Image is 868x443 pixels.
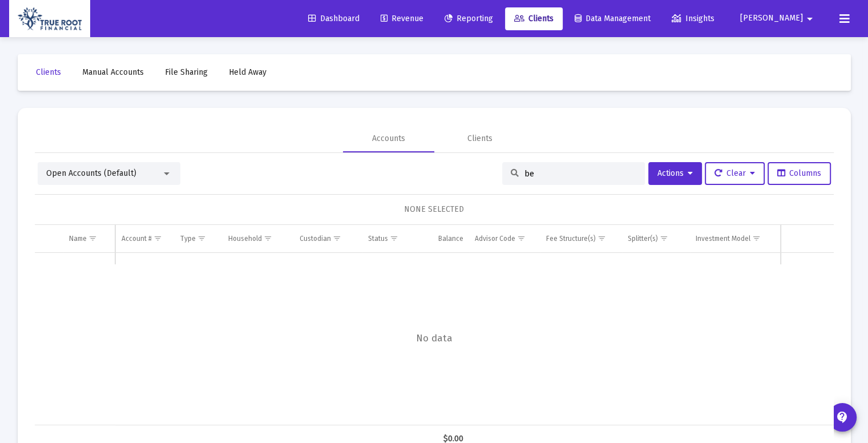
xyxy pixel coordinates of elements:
[46,168,136,178] span: Open Accounts (Default)
[777,168,821,178] span: Columns
[768,162,831,185] button: Columns
[73,61,153,84] a: Manual Accounts
[467,133,492,144] div: Clients
[165,67,208,77] span: File Sharing
[299,7,369,30] a: Dashboard
[672,14,714,23] span: Insights
[121,234,151,243] div: Account #
[229,67,267,77] span: Held Away
[628,234,658,243] div: Splitter(s)
[372,7,433,30] a: Revenue
[156,61,217,84] a: File Sharing
[835,410,849,424] mat-icon: contact_support
[648,162,702,185] button: Actions
[197,234,206,243] span: Show filter options for column 'Type'
[88,234,97,243] span: Show filter options for column 'Name'
[223,225,294,252] td: Column Household
[333,234,341,243] span: Show filter options for column 'Custodian'
[300,234,331,243] div: Custodian
[180,234,196,243] div: Type
[69,234,87,243] div: Name
[657,168,693,178] span: Actions
[622,225,690,252] td: Column Splitter(s)
[27,61,70,84] a: Clients
[417,225,469,252] td: Column Balance
[696,234,750,243] div: Investment Model
[435,7,502,30] a: Reporting
[660,234,668,243] span: Show filter options for column 'Splitter(s)'
[294,225,362,252] td: Column Custodian
[44,204,825,215] div: NONE SELECTED
[264,234,272,243] span: Show filter options for column 'Household'
[308,14,360,23] span: Dashboard
[575,14,651,23] span: Data Management
[505,7,563,30] a: Clients
[372,133,405,144] div: Accounts
[115,225,174,252] td: Column Account #
[752,234,761,243] span: Show filter options for column 'Investment Model'
[803,7,817,30] mat-icon: arrow_drop_down
[381,14,423,23] span: Revenue
[705,162,765,185] button: Clear
[63,225,116,252] td: Column Name
[566,7,660,30] a: Data Management
[220,61,276,84] a: Held Away
[153,234,162,243] span: Show filter options for column 'Account #'
[524,169,636,179] input: Search
[228,234,262,243] div: Household
[597,234,606,243] span: Show filter options for column 'Fee Structure(s)'
[663,7,724,30] a: Insights
[18,7,82,30] img: Dashboard
[690,225,780,252] td: Column Investment Model
[517,234,526,243] span: Show filter options for column 'Advisor Code'
[368,234,388,243] div: Status
[438,234,463,243] div: Balance
[740,14,803,23] span: [PERSON_NAME]
[175,225,223,252] td: Column Type
[540,225,622,252] td: Column Fee Structure(s)
[362,225,417,252] td: Column Status
[514,14,554,23] span: Clients
[469,225,540,252] td: Column Advisor Code
[726,7,830,30] button: [PERSON_NAME]
[546,234,596,243] div: Fee Structure(s)
[475,234,515,243] div: Advisor Code
[36,67,61,77] span: Clients
[390,234,398,243] span: Show filter options for column 'Status'
[445,14,493,23] span: Reporting
[82,67,144,77] span: Manual Accounts
[714,168,755,178] span: Clear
